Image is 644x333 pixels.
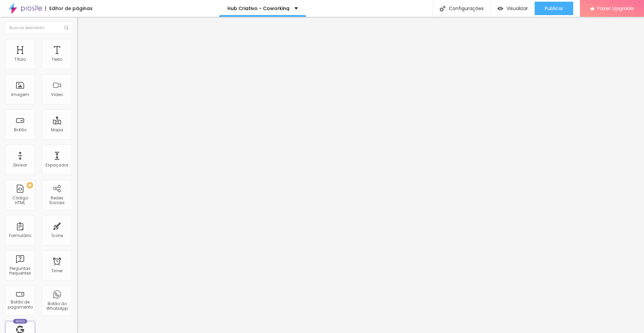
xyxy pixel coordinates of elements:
div: Mapa [51,128,63,132]
img: view-1.svg [497,6,503,11]
div: Imagem [11,92,29,97]
img: Icone [440,6,445,11]
div: Ícone [51,233,63,238]
div: Timer [51,269,63,273]
iframe: Editor [77,17,644,333]
div: Botão de pagamento [7,300,33,310]
div: Título [14,57,26,62]
span: Publicar [545,6,563,11]
div: Vídeo [51,92,63,97]
span: Fazer Upgrade [597,5,634,11]
div: Botão do WhatsApp [44,301,70,311]
button: Visualizar [491,2,535,15]
input: Buscar elemento [5,22,72,34]
div: Texto [52,57,62,62]
div: Espaçador [46,163,68,168]
div: Divisor [13,163,27,168]
div: Novo [13,319,28,324]
div: Formulário [9,233,31,238]
button: Publicar [535,2,573,15]
div: Redes Sociais [44,196,70,205]
span: Visualizar [506,6,528,11]
div: Botão [14,128,26,132]
div: Editor de páginas [45,6,93,11]
div: Perguntas frequentes [7,266,33,276]
img: Icone [64,26,68,30]
div: Código HTML [7,196,33,205]
p: Hub Criativo - Coworking [227,6,289,11]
